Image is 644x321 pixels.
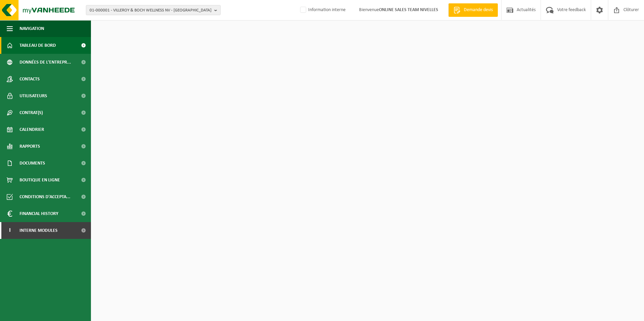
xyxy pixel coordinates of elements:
[20,205,58,222] span: Financial History
[20,172,60,188] span: Boutique en ligne
[20,20,44,37] span: Navigation
[20,138,40,155] span: Rapports
[20,37,56,54] span: Tableau de bord
[86,5,221,15] button: 01-000001 - VILLEROY & BOCH WELLNESS NV - [GEOGRAPHIC_DATA]
[379,7,438,12] strong: ONLINE SALES TEAM NIVELLES
[20,87,47,104] span: Utilisateurs
[20,104,43,121] span: Contrat(s)
[20,121,44,138] span: Calendrier
[90,5,212,15] span: 01-000001 - VILLEROY & BOCH WELLNESS NV - [GEOGRAPHIC_DATA]
[20,155,45,172] span: Documents
[448,3,498,17] a: Demande devis
[20,188,70,205] span: Conditions d'accepta...
[20,71,40,87] span: Contacts
[20,222,58,239] span: Interne modules
[7,222,13,239] span: I
[299,5,346,15] label: Information interne
[462,7,494,13] span: Demande devis
[20,54,71,71] span: Données de l'entrepr...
